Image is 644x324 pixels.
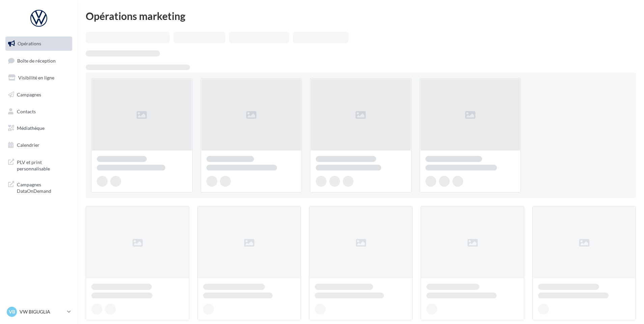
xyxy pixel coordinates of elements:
a: Contacts [4,105,74,119]
a: Campagnes [4,88,74,102]
span: Campagnes [17,92,41,97]
span: Opérations [18,41,41,46]
a: Calendrier [4,138,74,152]
span: PLV et print personnalisable [17,158,69,172]
span: Visibilité en ligne [18,75,54,80]
a: VB VW BIGUGLIA [5,305,72,318]
span: Contacts [17,108,36,114]
span: VB [9,308,15,315]
span: Calendrier [17,142,39,148]
a: PLV et print personnalisable [4,155,74,175]
p: VW BIGUGLIA [20,308,64,315]
span: Médiathèque [17,125,45,131]
span: Campagnes DataOnDemand [17,180,69,194]
a: Médiathèque [4,121,74,135]
span: Boîte de réception [17,57,56,63]
div: Opérations marketing [86,11,636,21]
a: Visibilité en ligne [4,71,74,85]
a: Boîte de réception [4,53,74,68]
a: Opérations [4,37,74,51]
a: Campagnes DataOnDemand [4,177,74,197]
